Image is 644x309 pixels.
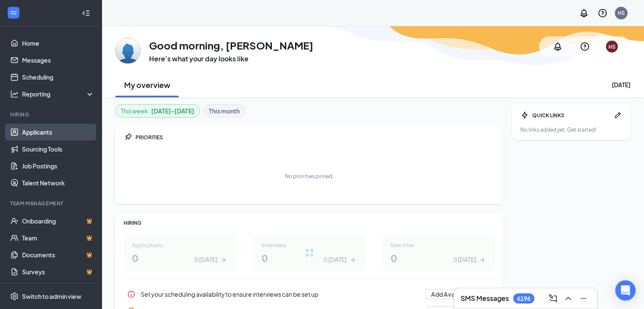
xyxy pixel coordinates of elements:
[82,9,90,17] svg: Collapse
[135,134,495,141] div: PRIORITIES
[612,80,630,89] div: [DATE]
[561,292,575,305] button: ChevronUp
[553,41,563,52] svg: Notifications
[517,295,531,302] div: 6196
[548,293,558,303] svg: ComposeMessage
[22,246,94,263] a: DocumentsCrown
[618,9,625,17] div: HS
[285,173,334,180] div: No priorities pinned.
[141,290,420,298] div: Set your scheduling availability to ensure interviews can be set up
[578,293,589,303] svg: Minimize
[22,212,94,229] a: OnboardingCrown
[520,111,529,119] svg: Bolt
[579,8,589,18] svg: Notifications
[577,292,590,305] button: Minimize
[22,124,94,141] a: Applicants
[124,80,170,90] h2: My overview
[10,111,93,118] div: Hiring
[115,38,141,63] img: Heather Shockley
[22,292,81,301] div: Switch to admin view
[127,290,135,298] svg: Info
[22,52,94,69] a: Messages
[22,141,94,157] a: Sourcing Tools
[22,90,95,98] div: Reporting
[124,286,495,303] a: InfoSet your scheduling availability to ensure interviews can be set upAdd AvailabilityPin
[532,112,610,119] div: QUICK LINKS
[580,41,590,52] svg: QuestionInfo
[597,8,608,18] svg: QuestionInfo
[209,106,240,116] b: This month
[563,293,573,303] svg: ChevronUp
[124,219,495,226] div: HIRING
[614,111,622,119] svg: Pen
[149,54,313,63] h3: Here’s what your day looks like
[22,35,94,52] a: Home
[22,263,94,280] a: SurveysCrown
[608,43,616,50] div: HS
[426,289,480,299] button: Add Availability
[124,286,495,303] div: Set your scheduling availability to ensure interviews can be set up
[22,229,94,246] a: TeamCrown
[10,200,93,207] div: Team Management
[520,126,622,133] div: No links added yet. Get started!
[546,292,560,305] button: ComposeMessage
[461,294,509,303] h3: SMS Messages
[149,38,313,52] h1: Good morning, [PERSON_NAME]
[22,174,94,191] a: Talent Network
[10,292,19,301] svg: Settings
[121,106,194,116] div: This week :
[124,133,132,141] svg: Pin
[151,106,194,116] b: [DATE] - [DATE]
[10,90,19,98] svg: Analysis
[9,8,18,17] svg: WorkstreamLogo
[615,280,636,301] div: Open Intercom Messenger
[22,69,94,86] a: Scheduling
[22,157,94,174] a: Job Postings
